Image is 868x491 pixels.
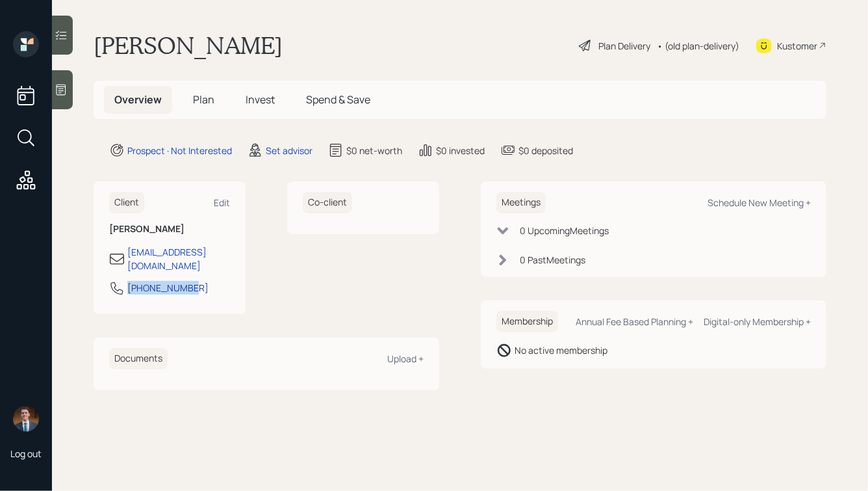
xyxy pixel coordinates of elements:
[306,92,370,107] span: Spend & Save
[109,348,168,369] h6: Documents
[10,447,42,460] div: Log out
[436,144,485,157] div: $0 invested
[520,224,609,237] div: 0 Upcoming Meeting s
[127,281,209,295] div: [PHONE_NUMBER]
[127,245,230,272] div: [EMAIL_ADDRESS][DOMAIN_NAME]
[193,92,214,107] span: Plan
[496,311,558,332] h6: Membership
[346,144,402,157] div: $0 net-worth
[576,315,693,328] div: Annual Fee Based Planning +
[266,144,313,157] div: Set advisor
[518,144,573,157] div: $0 deposited
[109,192,144,213] h6: Client
[777,39,817,53] div: Kustomer
[246,92,275,107] span: Invest
[214,196,230,209] div: Edit
[94,31,283,60] h1: [PERSON_NAME]
[127,144,232,157] div: Prospect · Not Interested
[515,343,607,357] div: No active membership
[598,39,650,53] div: Plan Delivery
[387,352,424,365] div: Upload +
[708,196,811,209] div: Schedule New Meeting +
[13,406,39,432] img: hunter_neumayer.jpg
[303,192,352,213] h6: Co-client
[109,224,230,235] h6: [PERSON_NAME]
[496,192,546,213] h6: Meetings
[704,315,811,328] div: Digital-only Membership +
[657,39,739,53] div: • (old plan-delivery)
[114,92,162,107] span: Overview
[520,253,585,267] div: 0 Past Meeting s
